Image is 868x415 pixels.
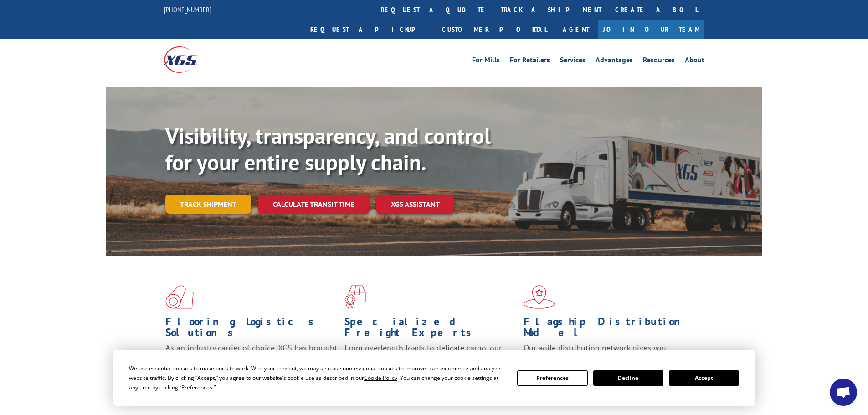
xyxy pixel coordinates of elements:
a: Services [560,56,586,67]
button: Accept [669,370,739,386]
span: Our agile distribution network gives you nationwide inventory management on demand. [524,343,691,364]
div: Cookie Consent Prompt [113,350,755,406]
h1: Flagship Distribution Model [524,316,696,343]
div: Open chat [830,379,857,406]
a: Customer Portal [435,20,554,39]
a: About [685,56,704,67]
img: xgs-icon-total-supply-chain-intelligence-red [165,285,194,309]
b: Visibility, transparency, and control for your entire supply chain. [165,122,491,176]
span: Preferences [181,384,212,391]
a: Request a pickup [303,20,435,39]
div: We use essential cookies to make our site work. With your consent, we may also use non-essential ... [129,364,506,392]
a: Advantages [596,56,633,67]
a: Join Our Team [598,20,704,39]
a: For Retailers [510,56,550,67]
a: For Mills [472,56,500,67]
button: Preferences [517,370,587,386]
span: As an industry carrier of choice, XGS has brought innovation and dedication to flooring logistics... [165,343,337,375]
h1: Flooring Logistics Solutions [165,316,338,343]
img: xgs-icon-flagship-distribution-model-red [524,285,555,309]
a: Track shipment [165,195,251,214]
span: Cookie Policy [364,374,397,382]
h1: Specialized Freight Experts [344,316,517,343]
a: XGS ASSISTANT [376,195,454,214]
a: Agent [554,20,598,39]
button: Decline [593,370,663,386]
a: Resources [643,56,675,67]
p: From overlength loads to delicate cargo, our experienced staff knows the best way to move your fr... [344,343,517,383]
a: Calculate transit time [258,195,369,214]
a: [PHONE_NUMBER] [164,5,211,14]
img: xgs-icon-focused-on-flooring-red [344,285,366,309]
